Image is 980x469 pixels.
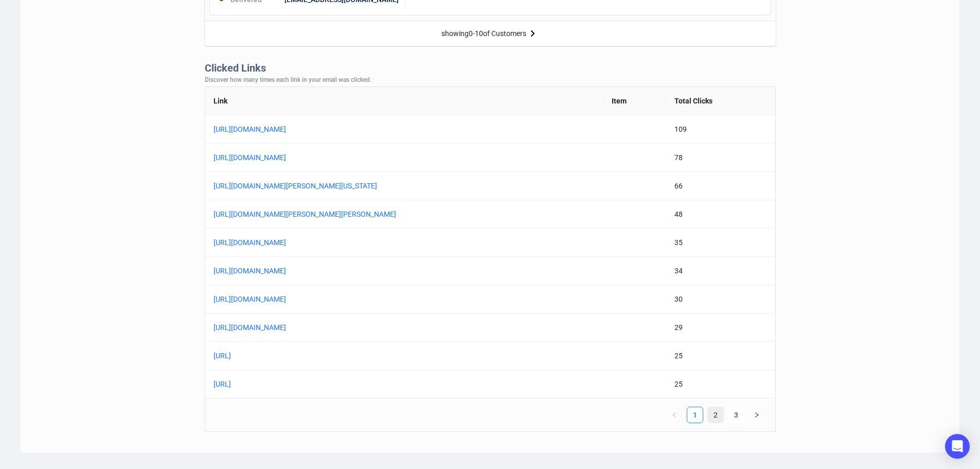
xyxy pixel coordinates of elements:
[666,257,775,285] td: 34
[213,378,471,390] a: [URL]
[666,342,775,370] td: 25
[213,152,471,163] a: [URL][DOMAIN_NAME]
[666,285,775,314] td: 30
[945,434,970,459] div: Open Intercom Messenger
[666,370,775,398] td: 25
[205,77,776,84] div: Discover how many times each link in your email was clicked.
[213,237,471,248] a: [URL][DOMAIN_NAME]
[213,180,471,192] a: [URL][DOMAIN_NAME][PERSON_NAME][US_STATE]
[666,172,775,200] td: 66
[213,209,471,220] a: [URL][DOMAIN_NAME][PERSON_NAME][PERSON_NAME]
[666,200,775,229] td: 48
[749,407,765,423] li: Next Page
[749,407,765,423] button: right
[687,407,703,423] a: 1
[213,350,471,361] a: [URL]
[213,322,471,333] a: [URL][DOMAIN_NAME]
[666,407,683,423] button: left
[526,27,539,40] img: right-arrow.svg
[205,62,776,74] div: Clicked Links
[441,29,526,38] div: showing 0 - 10 of Customers
[666,87,775,115] th: Total Clicks
[728,407,744,423] a: 3
[666,144,775,172] td: 78
[754,412,760,418] span: right
[728,407,744,423] li: 3
[708,407,723,423] a: 2
[666,229,775,257] td: 35
[666,115,775,144] td: 109
[213,124,471,135] a: [URL][DOMAIN_NAME]
[603,87,666,115] th: Item
[687,407,703,423] li: 1
[671,412,678,418] span: left
[213,265,471,276] a: [URL][DOMAIN_NAME]
[205,87,603,115] th: Link
[666,314,775,342] td: 29
[707,407,724,423] li: 2
[213,293,471,305] a: [URL][DOMAIN_NAME]
[666,407,683,423] li: Previous Page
